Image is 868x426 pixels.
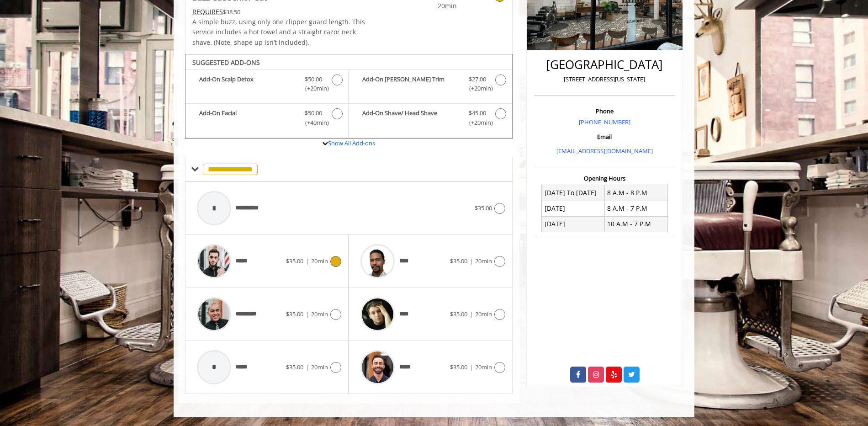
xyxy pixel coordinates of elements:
p: A simple buzz, using only one clipper guard length. This service includes a hot towel and a strai... [192,17,376,48]
span: (+20min ) [464,118,491,128]
p: [STREET_ADDRESS][US_STATE] [537,75,672,84]
b: Add-On [PERSON_NAME] Trim [362,75,459,94]
span: 20min [311,363,328,371]
label: Add-On Scalp Detox [190,75,344,96]
span: (+20min ) [464,84,491,93]
label: Add-On Beard Trim [353,75,507,96]
span: 20min [403,1,457,11]
span: $35.00 [450,363,467,371]
span: | [470,310,473,318]
span: | [470,257,473,265]
span: 20min [475,363,492,371]
a: [PHONE_NUMBER] [579,118,630,126]
span: | [306,310,309,318]
span: This service needs some Advance to be paid before we block your appointment [192,7,223,16]
span: (+20min ) [300,84,327,93]
span: $50.00 [305,108,322,118]
span: $35.00 [475,204,492,212]
td: [DATE] To [DATE] [542,185,605,201]
span: $35.00 [450,257,467,265]
label: Add-On Shave/ Head Shave [353,108,507,130]
span: $35.00 [286,310,303,318]
span: | [306,363,309,371]
b: SUGGESTED ADD-ONS [192,58,260,67]
b: Add-On Facial [199,108,296,128]
td: 8 A.M - 8 P.M [604,185,667,201]
span: 20min [475,257,492,265]
label: Add-On Facial [190,108,344,130]
span: $45.00 [469,108,486,118]
span: $35.00 [286,257,303,265]
span: 20min [475,310,492,318]
td: [DATE] [542,216,605,232]
h3: Phone [537,108,672,114]
td: 8 A.M - 7 P.M [604,201,667,216]
a: [EMAIL_ADDRESS][DOMAIN_NAME] [556,147,653,155]
span: $27.00 [469,75,486,84]
span: | [470,363,473,371]
span: (+40min ) [300,118,327,128]
span: $35.00 [286,363,303,371]
span: $50.00 [305,75,322,84]
b: Add-On Shave/ Head Shave [362,108,459,128]
div: Buzz Cut/Senior Cut Add-onS [185,54,513,139]
h2: [GEOGRAPHIC_DATA] [537,58,672,71]
span: $35.00 [450,310,467,318]
td: 10 A.M - 7 P.M [604,216,667,232]
h3: Email [537,133,672,140]
b: Add-On Scalp Detox [199,75,296,94]
td: [DATE] [542,201,605,216]
a: Show All Add-ons [328,139,375,147]
h3: Opening Hours [535,175,675,181]
span: 20min [311,310,328,318]
span: 20min [311,257,328,265]
div: $38.50 [192,7,376,17]
span: | [306,257,309,265]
